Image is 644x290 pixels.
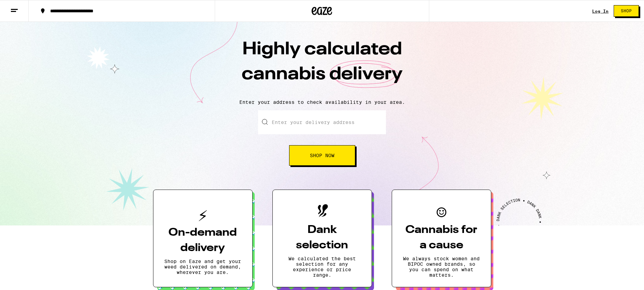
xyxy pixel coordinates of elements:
[609,5,644,17] a: Shop
[403,222,480,253] h3: Cannabis for a cause
[614,5,639,17] button: Shop
[164,259,241,275] p: Shop on Eaze and get your weed delivered on demand, wherever you are.
[592,9,609,13] a: Log In
[403,256,480,278] p: We always stock women and BIPOC owned brands, so you can spend on what matters.
[272,190,372,287] button: Dank selectionWe calculated the best selection for any experience or price range.
[392,190,491,287] button: Cannabis for a causeWe always stock women and BIPOC owned brands, so you can spend on what matters.
[258,110,386,134] input: Enter your delivery address
[310,153,334,158] span: Shop Now
[164,225,241,256] h3: On-demand delivery
[203,37,441,94] h1: Highly calculated cannabis delivery
[153,190,253,287] button: On-demand deliveryShop on Eaze and get your weed delivered on demand, wherever you are.
[289,145,355,166] button: Shop Now
[621,9,632,13] span: Shop
[284,256,361,278] p: We calculated the best selection for any experience or price range.
[284,222,361,253] h3: Dank selection
[7,99,637,105] p: Enter your address to check availability in your area.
